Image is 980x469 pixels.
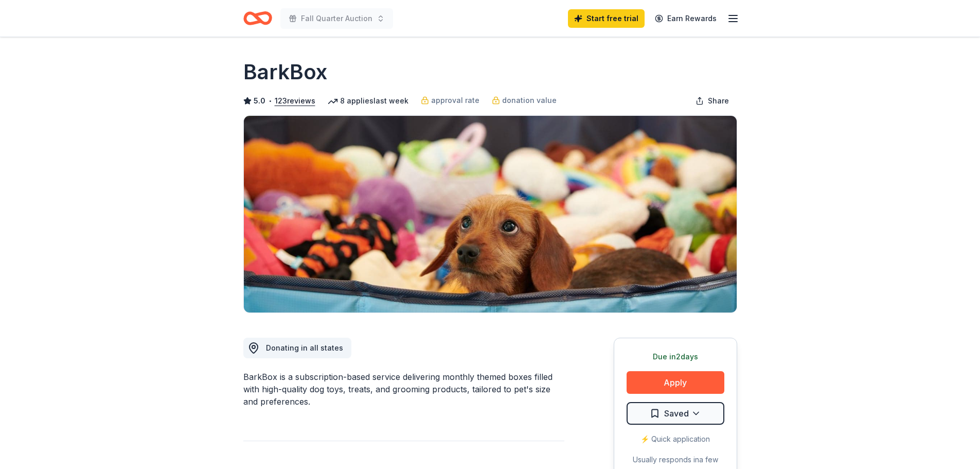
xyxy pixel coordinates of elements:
[649,9,723,28] a: Earn Rewards
[275,95,315,107] button: 123reviews
[708,95,729,107] span: Share
[687,91,737,111] button: Share
[266,343,343,352] span: Donating in all states
[664,407,689,420] span: Saved
[280,8,393,29] button: Fall Quarter Auction
[301,12,372,25] span: Fall Quarter Auction
[431,94,479,107] span: approval rate
[627,371,724,394] button: Apply
[254,95,265,107] span: 5.0
[328,95,408,107] div: 8 applies last week
[502,94,557,107] span: donation value
[243,6,272,30] a: Home
[568,9,645,28] a: Start free trial
[627,402,724,425] button: Saved
[627,351,724,363] div: Due in 2 days
[244,116,737,312] img: Image for BarkBox
[268,97,272,105] span: •
[243,371,564,408] div: BarkBox is a subscription-based service delivering monthly themed boxes filled with high-quality ...
[421,94,479,107] a: approval rate
[243,58,327,86] h1: BarkBox
[627,433,724,445] div: ⚡️ Quick application
[492,94,557,107] a: donation value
